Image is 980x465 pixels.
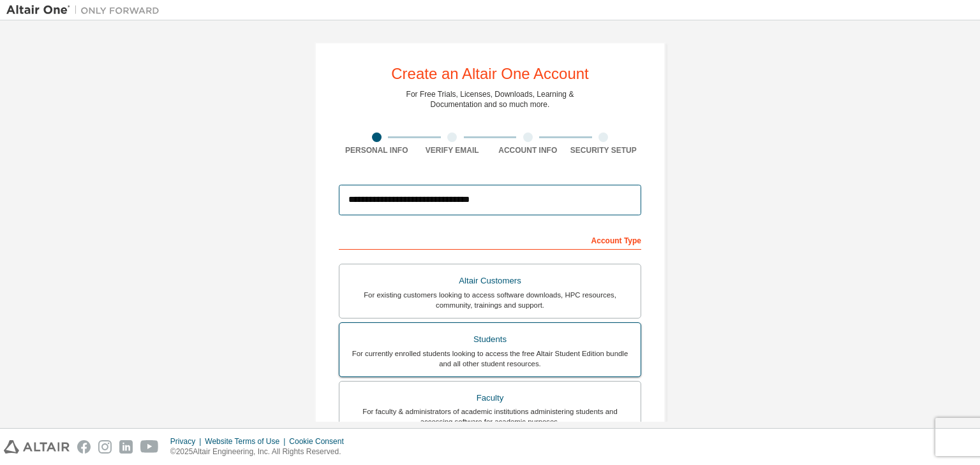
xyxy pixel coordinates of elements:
div: For existing customers looking to access software downloads, HPC resources, community, trainings ... [347,290,633,310]
div: Verify Email [415,145,491,155]
div: Account Info [490,145,566,155]
img: youtube.svg [140,440,159,454]
div: Privacy [170,436,205,447]
div: For Free Trials, Licenses, Downloads, Learning & Documentation and so much more. [406,89,574,110]
img: instagram.svg [98,440,112,454]
div: For currently enrolled students looking to access the free Altair Student Edition bundle and all ... [347,348,633,369]
div: Faculty [347,389,633,407]
img: facebook.svg [77,440,91,454]
div: Security Setup [566,145,642,155]
img: altair_logo.svg [4,440,70,454]
div: Altair Customers [347,272,633,290]
div: Website Terms of Use [205,436,289,447]
div: For faculty & administrators of academic institutions administering students and accessing softwa... [347,406,633,427]
div: Account Type [339,229,641,250]
div: Personal Info [339,145,415,155]
img: linkedin.svg [119,440,133,454]
div: Create an Altair One Account [391,66,589,82]
img: Altair One [6,4,166,17]
div: Students [347,331,633,348]
p: © 2025 Altair Engineering, Inc. All Rights Reserved. [170,447,352,457]
div: Cookie Consent [289,436,351,447]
